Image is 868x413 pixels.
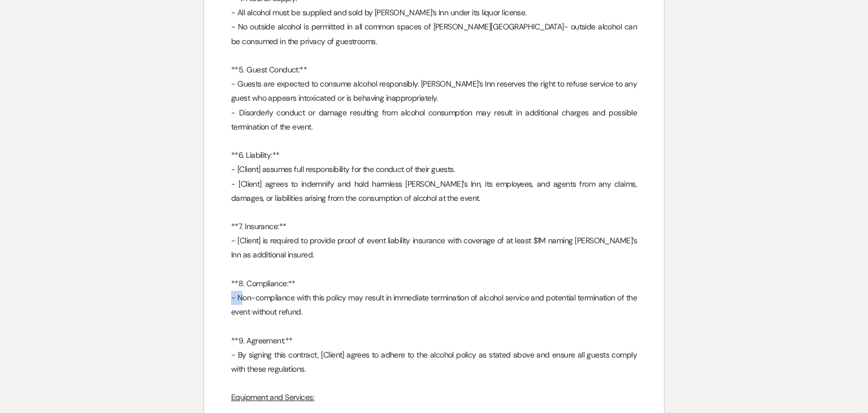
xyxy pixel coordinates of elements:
[231,6,637,20] p: - All alcohol must be supplied and sold by [PERSON_NAME]’s Inn under its liquor license.
[231,291,637,319] p: - Non-compliance with this policy may result in immediate termination of alcohol service and pote...
[231,162,637,177] p: - [Client] assumes full responsibility for the conduct of their guests.
[231,106,637,134] p: - Disorderly conduct or damage resulting from alcohol consumption may result in additional charge...
[231,77,637,105] p: - Guests are expected to consume alcohol responsibly. [PERSON_NAME]’s Inn reserves the right to r...
[231,234,637,262] p: - [Client] is required to provide proof of event liability insurance with coverage of at least $1...
[231,20,637,48] p: - No outside alcohol is permitted in all common spaces of [PERSON_NAME][GEOGRAPHIC_DATA]- outside...
[231,63,637,77] p: **5. Guest Conduct:**
[231,348,637,376] p: - By signing this contract, [Client] agrees to adhere to the alcohol policy as stated above and e...
[231,177,637,205] p: - [Client] agrees to indemnify and hold harmless [PERSON_NAME]’s Inn, its employees, and agents f...
[231,392,314,402] u: Equipment and Services:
